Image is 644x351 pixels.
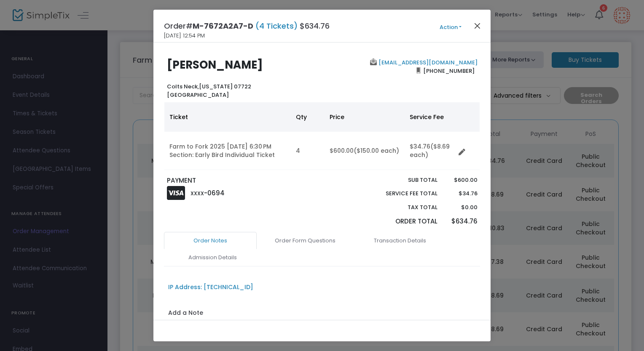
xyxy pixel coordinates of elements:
span: M-7672A2A7-D [193,21,253,31]
p: Tax Total [366,203,437,212]
p: Sub total [366,176,437,184]
a: [EMAIL_ADDRESS][DOMAIN_NAME] [377,58,478,66]
td: $34.76 [405,132,455,170]
span: XXXX [191,190,204,197]
span: [DATE] 12:54 PM [164,32,205,40]
span: Colts Neck, [167,82,199,90]
a: Admission Details [166,249,259,266]
span: ($8.69 each) [410,142,450,159]
th: Qty [291,102,325,132]
p: $600.00 [445,176,477,184]
p: Order Total [366,217,437,226]
th: Service Fee [405,102,455,132]
p: $634.76 [445,217,477,226]
p: PAYMENT [167,176,318,186]
p: Service Fee Total [366,189,437,198]
td: $600.00 [325,132,405,170]
div: Data table [164,102,480,170]
a: Order Notes [164,232,257,250]
span: ($150.00 each) [354,146,399,155]
span: -0694 [204,189,225,197]
a: Transaction Details [354,232,446,250]
div: IP Address: [TECHNICAL_ID] [168,283,253,292]
b: [PERSON_NAME] [167,57,263,72]
button: Close [472,20,483,31]
button: Action [425,23,476,32]
p: $0.00 [445,203,477,212]
span: [PHONE_NUMBER] [421,64,478,77]
label: Add a Note [168,308,203,319]
p: $34.76 [445,189,477,198]
td: 4 [291,132,325,170]
h4: Order# $634.76 [164,20,330,32]
td: Farm to Fork 2025 [DATE] 6:30 PM Section: Early Bird Individual Ticket [164,132,291,170]
span: (4 Tickets) [253,21,300,31]
th: Ticket [164,102,291,132]
a: Order Form Questions [259,232,352,250]
th: Price [325,102,405,132]
b: [US_STATE] 07722 [GEOGRAPHIC_DATA] [167,82,251,99]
